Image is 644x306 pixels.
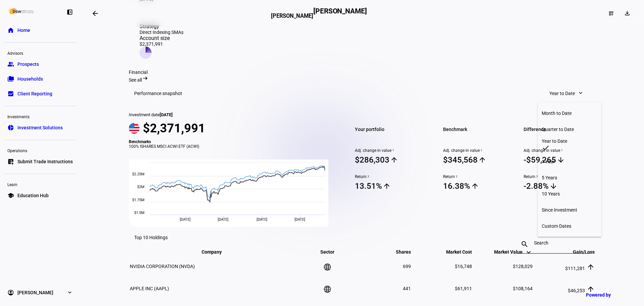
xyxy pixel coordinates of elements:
div: Quarter to Date [542,127,597,132]
div: Since Investment [542,207,597,213]
div: Year to Date [542,138,597,144]
div: Custom Dates [542,223,597,229]
div: 10 Years [542,191,597,196]
div: 1 Year [542,159,597,164]
mat-icon: check [542,144,550,152]
div: 5 Years [542,175,597,180]
div: Month to Date [542,111,597,116]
